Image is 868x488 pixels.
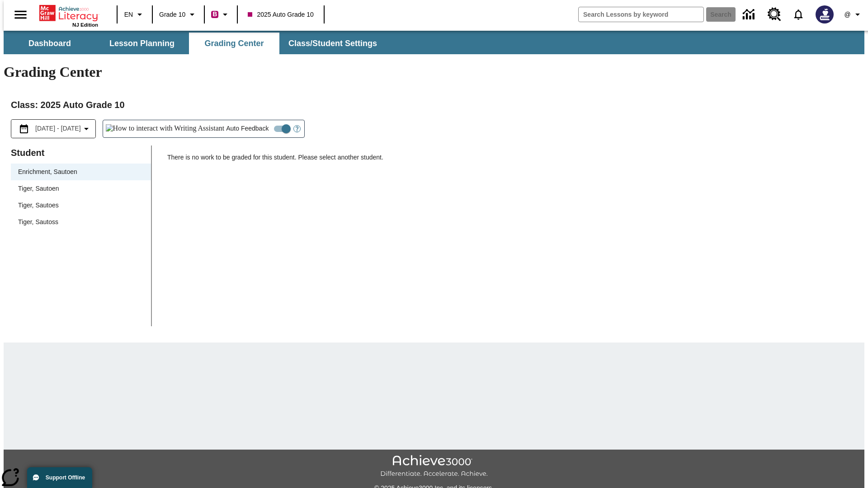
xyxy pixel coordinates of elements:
[72,22,98,28] span: NJ Edition
[839,6,868,23] button: Profile/Settings
[11,214,151,230] div: Tiger, Sautoss
[4,31,864,54] div: SubNavbar
[212,9,217,20] span: B
[5,33,95,54] button: Dashboard
[120,6,149,23] button: Language: EN, Select a language
[18,217,144,227] span: Tiger, Sautoss
[11,197,151,214] div: Tiger, Sautoes
[46,474,85,481] span: Support Offline
[39,3,98,28] div: Home
[18,201,144,210] span: Tiger, Sautoes
[579,7,703,22] input: search field
[81,123,92,134] svg: Collapse Date Range Filter
[167,153,857,169] p: There is no work to be graded for this student. Please select another student.
[11,98,857,112] h2: Class : 2025 Auto Grade 10
[281,33,384,54] button: Class/Student Settings
[189,33,279,54] button: Grading Center
[156,6,201,23] button: Grade: Grade 10, Select a grade
[11,180,151,197] div: Tiger, Sautoen
[18,167,144,177] span: Enrichment, Sautoen
[27,467,92,488] button: Support Offline
[380,455,488,478] img: Achieve3000 Differentiate Accelerate Achieve
[762,2,787,27] a: Resource Center, Will open in new tab
[787,3,810,26] a: Notifications
[248,10,313,19] span: 2025 Auto Grade 10
[15,123,92,134] button: Select the date range menu item
[124,10,133,19] span: EN
[11,164,151,180] div: Enrichment, Sautoen
[208,6,234,23] button: Boost Class color is violet red. Change class color
[35,124,81,133] span: [DATE] - [DATE]
[4,33,385,54] div: SubNavbar
[816,5,834,23] img: Avatar
[18,184,144,193] span: Tiger, Sautoen
[844,10,850,19] span: @
[11,145,151,160] p: Student
[7,1,34,28] button: Open side menu
[737,2,762,27] a: Data Center
[106,124,225,133] img: How to interact with Writing Assistant
[810,3,839,26] button: Select a new avatar
[97,33,187,54] button: Lesson Planning
[290,120,304,137] button: Open Help for Writing Assistant
[159,10,185,19] span: Grade 10
[4,64,864,80] h1: Grading Center
[226,124,269,133] span: Auto Feedback
[39,4,98,22] a: Home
